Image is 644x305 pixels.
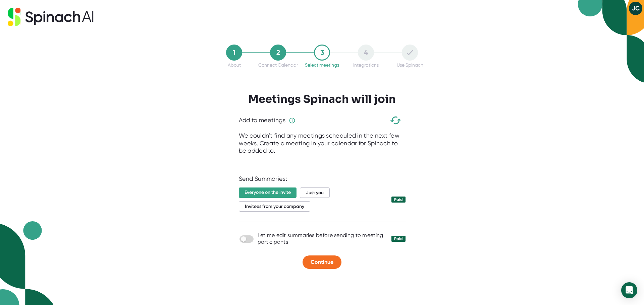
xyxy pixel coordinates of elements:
div: Use Spinach [397,62,423,68]
button: JC [629,2,642,15]
div: Connect Calendar [258,62,298,68]
div: Paid [394,197,403,202]
div: Paid [394,236,403,241]
div: 2 [270,45,286,61]
div: 3 [314,45,330,61]
div: Add to meetings [239,117,286,124]
div: Integrations [353,62,379,68]
div: Send Summaries: [239,175,406,183]
span: Everyone on the invite [239,187,297,198]
div: Let me edit summaries before sending to meeting participants [258,232,386,245]
div: 4 [358,45,374,61]
button: Continue [303,255,341,269]
h3: Meetings Spinach will join [248,93,396,105]
div: Open Intercom Messenger [621,282,637,298]
div: Select meetings [305,62,339,68]
div: 1 [226,45,242,61]
div: We couldn’t find any meetings scheduled in the next few weeks. Create a meeting in your calendar ... [239,132,406,155]
span: Just you [300,187,330,198]
span: Continue [311,259,333,265]
div: About [228,62,241,68]
span: Invitees from your company [239,201,310,212]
